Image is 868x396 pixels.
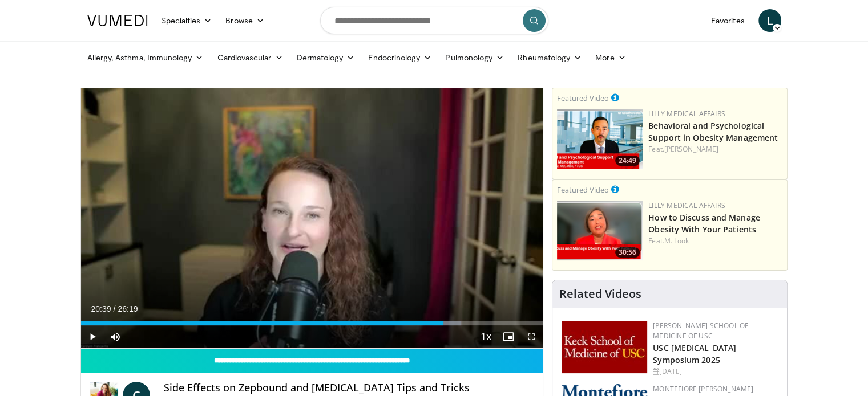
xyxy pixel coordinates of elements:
[155,9,219,32] a: Specialties
[648,144,782,154] div: Feat.
[557,201,643,260] img: c98a6a29-1ea0-4bd5-8cf5-4d1e188984a7.png.150x105_q85_crop-smart_upscale.png
[653,384,753,394] a: Montefiore [PERSON_NAME]
[648,109,725,119] a: Lilly Medical Affairs
[588,46,632,69] a: More
[164,382,534,394] h4: Side Effects on Zepbound and [MEDICAL_DATA] Tips and Tricks
[653,321,748,341] a: [PERSON_NAME] School of Medicine of USC
[559,287,641,301] h4: Related Videos
[81,325,104,348] button: Play
[104,325,127,348] button: Mute
[114,304,116,313] span: /
[704,9,752,32] a: Favorites
[615,247,640,258] span: 30:56
[438,46,511,69] a: Pulmonology
[557,109,643,169] a: 24:49
[87,15,148,26] img: VuMedi Logo
[81,88,543,349] video-js: Video Player
[664,144,718,154] a: [PERSON_NAME]
[474,325,497,348] button: Playback Rate
[653,342,736,365] a: USC [MEDICAL_DATA] Symposium 2025
[219,9,271,32] a: Browse
[758,9,781,32] a: L
[653,366,778,377] div: [DATE]
[648,212,760,235] a: How to Discuss and Manage Obesity With Your Patients
[520,325,543,348] button: Fullscreen
[648,120,778,143] a: Behavioral and Psychological Support in Obesity Management
[210,46,289,69] a: Cardiovascular
[320,7,548,34] input: Search topics, interventions
[557,93,609,103] small: Featured Video
[118,304,138,313] span: 26:19
[81,321,543,325] div: Progress Bar
[664,236,689,246] a: M. Look
[557,185,609,195] small: Featured Video
[91,304,111,313] span: 20:39
[648,201,725,210] a: Lilly Medical Affairs
[361,46,438,69] a: Endocrinology
[497,325,520,348] button: Enable picture-in-picture mode
[615,156,640,166] span: 24:49
[557,109,643,169] img: ba3304f6-7838-4e41-9c0f-2e31ebde6754.png.150x105_q85_crop-smart_upscale.png
[562,321,647,373] img: 7b941f1f-d101-407a-8bfa-07bd47db01ba.png.150x105_q85_autocrop_double_scale_upscale_version-0.2.jpg
[511,46,588,69] a: Rheumatology
[648,236,782,246] div: Feat.
[557,201,643,260] a: 30:56
[80,46,211,69] a: Allergy, Asthma, Immunology
[290,46,362,69] a: Dermatology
